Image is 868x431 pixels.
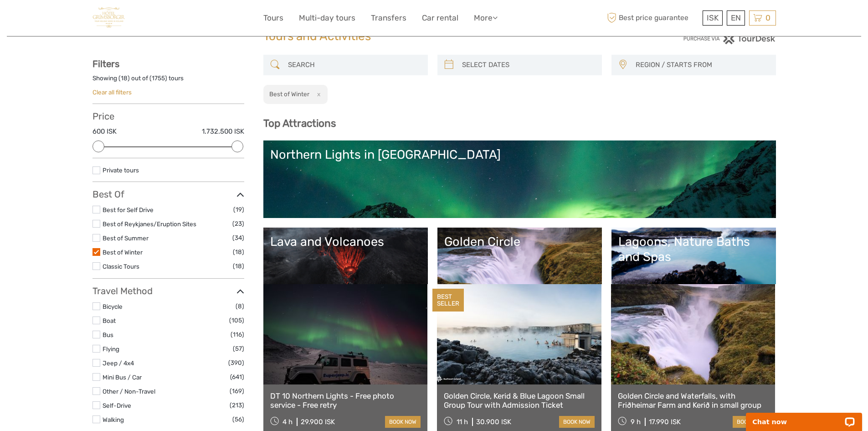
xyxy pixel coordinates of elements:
[103,374,142,381] a: Mini Bus / Car
[92,111,244,122] h3: Price
[632,57,771,73] button: REGION / STARTS FROM
[103,220,196,228] a: Best of Reykjanes/Eruption Sites
[232,414,244,425] span: (56)
[618,234,769,264] div: Lagoons, Nature Baths and Spas
[270,147,769,162] div: Northern Lights in [GEOGRAPHIC_DATA]
[263,117,336,130] b: Top Attractions
[270,234,421,298] a: Lava and Volcanoes
[631,418,641,426] span: 9 h
[92,127,117,136] label: 600 ISK
[270,391,421,410] a: DT 10 Northern Lights - Free photo service - Free retry
[458,57,597,73] input: SELECT DATES
[228,358,244,368] span: (390)
[233,343,244,354] span: (57)
[371,11,406,25] a: Transfers
[229,315,244,326] span: (105)
[232,233,244,243] span: (34)
[92,74,244,88] div: Showing ( ) out of ( ) tours
[474,11,498,25] a: More
[476,418,511,426] div: 30.900 ISK
[103,359,134,367] a: Jeep / 4x4
[121,74,128,83] label: 18
[103,206,154,213] a: Best for Self Drive
[103,166,139,174] a: Private tours
[233,204,244,215] span: (19)
[299,11,355,25] a: Multi-day tours
[270,147,769,211] a: Northern Lights in [GEOGRAPHIC_DATA]
[231,329,244,340] span: (116)
[103,234,149,242] a: Best of Summer
[92,7,125,29] img: 799-2baaab34-6359-4a77-9271-6fd77dafbd1c_logo_small.jpg
[103,345,119,353] a: Flying
[230,400,244,410] span: (213)
[103,388,155,395] a: Other / Non-Travel
[103,303,123,310] a: Bicycle
[422,11,458,25] a: Car rental
[270,234,421,249] div: Lava and Volcanoes
[605,10,700,26] span: Best price guarantee
[385,416,421,428] a: book now
[311,89,323,99] button: x
[152,74,165,83] label: 1755
[103,249,143,256] a: Best of Winter
[764,13,772,22] span: 0
[269,90,309,98] h2: Best of Winter
[263,11,283,25] a: Tours
[457,418,468,426] span: 11 h
[740,402,868,431] iframe: LiveChat chat widget
[727,10,745,26] div: EN
[103,416,124,423] a: Walking
[559,416,595,428] a: book now
[92,189,244,200] h3: Best Of
[230,386,244,396] span: (169)
[103,263,139,270] a: Classic Tours
[103,317,116,324] a: Boat
[618,391,769,410] a: Golden Circle and Waterfalls, with Friðheimar Farm and Kerið in small group
[733,416,768,428] a: book now
[92,88,132,96] a: Clear all filters
[649,418,681,426] div: 17.990 ISK
[282,418,293,426] span: 4 h
[444,234,595,298] a: Golden Circle
[618,234,769,298] a: Lagoons, Nature Baths and Spas
[92,58,119,69] strong: Filters
[236,301,244,312] span: (8)
[92,286,244,296] h3: Travel Method
[232,218,244,229] span: (23)
[103,402,131,409] a: Self-Drive
[444,234,595,249] div: Golden Circle
[233,247,244,257] span: (18)
[432,289,464,312] div: BEST SELLER
[103,331,113,338] a: Bus
[301,418,335,426] div: 29.900 ISK
[230,372,244,382] span: (641)
[444,391,595,410] a: Golden Circle, Kerid & Blue Lagoon Small Group Tour with Admission Ticket
[683,33,776,44] img: PurchaseViaTourDesk.png
[707,13,719,22] span: ISK
[284,57,423,73] input: SEARCH
[233,261,244,271] span: (18)
[202,127,244,136] label: 1.732.500 ISK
